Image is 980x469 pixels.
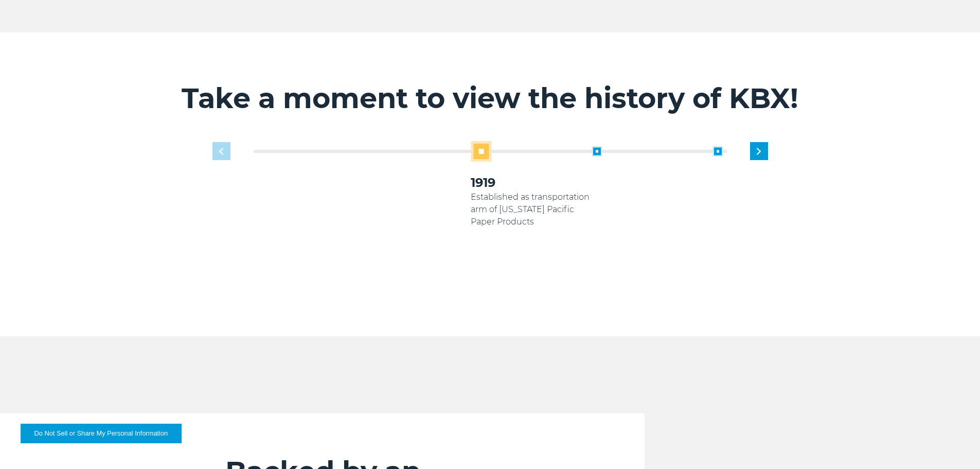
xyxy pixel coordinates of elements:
[174,81,807,115] h2: Take a moment to view the history of KBX!
[21,424,182,443] button: Do Not Sell or Share My Personal Information
[750,142,768,160] div: Next slide
[757,148,761,154] img: next slide
[471,191,592,228] p: Established as transportation arm of [US_STATE] Pacific Paper Products
[471,175,592,191] h3: 1919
